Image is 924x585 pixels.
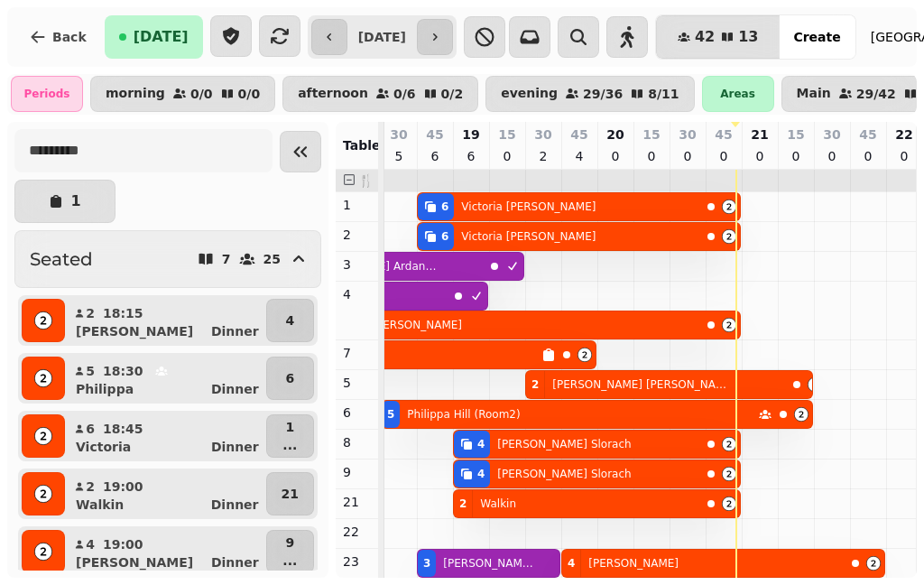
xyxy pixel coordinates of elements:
[859,125,876,144] p: 45
[343,493,371,511] p: 21
[570,125,587,144] p: 45
[715,125,732,144] p: 45
[477,437,485,451] div: 4
[282,552,297,570] p: ...
[266,414,314,458] button: 1...
[485,76,694,112] button: evening29/368/11
[76,553,193,571] p: [PERSON_NAME]
[190,88,213,100] p: 0 / 0
[534,125,551,144] p: 30
[441,88,464,100] p: 0 / 2
[606,125,624,144] p: 20
[656,15,781,59] button: 4213
[85,362,96,380] p: 5
[14,230,321,288] button: Seated725
[69,530,263,573] button: 419:00[PERSON_NAME]Dinner
[266,472,314,515] button: 21
[679,125,696,144] p: 30
[211,553,259,571] p: Dinner
[211,438,259,456] p: Dinner
[459,497,467,511] div: 2
[358,173,412,188] span: 🍴 Main
[14,15,101,59] button: Back
[343,344,371,362] p: 7
[497,437,631,451] p: [PERSON_NAME] Slorach
[85,304,96,322] p: 2
[343,138,381,153] span: Table
[285,369,294,387] p: 6
[477,467,485,481] div: 4
[702,76,774,112] div: Areas
[106,87,165,101] p: morning
[789,147,803,165] p: 0
[69,472,263,515] button: 219:00WalkinDinner
[480,497,516,511] p: Walkin
[461,229,596,244] p: Victoria [PERSON_NAME]
[387,407,394,422] div: 5
[588,556,679,571] p: [PERSON_NAME]
[103,478,143,496] p: 19:00
[497,467,631,481] p: [PERSON_NAME] Slorach
[103,362,143,380] p: 18:30
[134,30,189,44] span: [DATE]
[861,147,875,165] p: 0
[787,125,804,144] p: 15
[464,147,478,165] p: 6
[856,88,896,100] p: 29 / 42
[897,147,911,165] p: 0
[76,438,131,456] p: Victoria
[572,147,587,165] p: 4
[282,418,297,436] p: 1
[85,535,96,553] p: 4
[238,88,261,100] p: 0 / 0
[76,322,193,340] p: [PERSON_NAME]
[500,147,514,165] p: 0
[779,15,855,59] button: Create
[298,87,368,101] p: afternoon
[103,535,143,553] p: 19:00
[536,147,550,165] p: 2
[644,147,659,165] p: 0
[695,30,715,44] span: 42
[211,322,259,340] p: Dinner
[583,88,623,100] p: 29 / 36
[85,478,96,496] p: 2
[343,463,371,481] p: 9
[30,246,93,272] h2: Seated
[680,147,695,165] p: 0
[531,377,539,392] div: 2
[69,299,263,342] button: 218:15[PERSON_NAME]Dinner
[263,253,281,265] p: 25
[343,374,371,392] p: 5
[568,556,575,571] div: 4
[90,76,275,112] button: morning0/00/0
[823,125,840,144] p: 30
[266,299,314,342] button: 4
[343,196,371,214] p: 1
[11,76,83,112] div: Periods
[282,534,297,552] p: 9
[52,31,87,43] span: Back
[343,404,371,422] p: 6
[343,552,371,571] p: 23
[372,318,462,332] p: [PERSON_NAME]
[103,420,143,438] p: 18:45
[282,76,478,112] button: afternoon0/60/2
[461,200,596,214] p: Victoria [PERSON_NAME]
[14,180,115,223] button: 1
[85,420,96,438] p: 6
[443,556,535,571] p: [PERSON_NAME] Marthus
[105,15,203,59] button: [DATE]
[642,125,660,144] p: 15
[441,229,448,244] div: 6
[222,253,231,265] p: 7
[716,147,731,165] p: 0
[462,125,479,144] p: 19
[285,311,294,330] p: 4
[103,304,143,322] p: 18:15
[282,436,297,454] p: ...
[825,147,839,165] p: 0
[282,485,299,503] p: 21
[751,125,768,144] p: 21
[738,30,758,44] span: 13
